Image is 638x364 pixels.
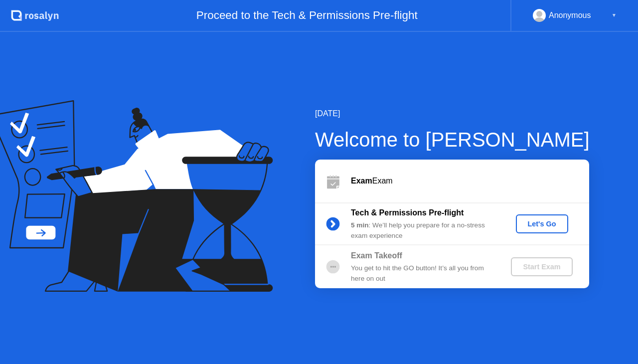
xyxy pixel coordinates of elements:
[351,251,402,260] b: Exam Takeoff
[351,221,369,229] b: 5 min
[511,257,572,276] button: Start Exam
[520,220,564,228] div: Let's Go
[351,263,494,284] div: You get to hit the GO button! It’s all you from here on out
[612,9,617,22] div: ▼
[351,220,494,241] div: : We’ll help you prepare for a no-stress exam experience
[351,208,464,217] b: Tech & Permissions Pre-flight
[315,125,590,155] div: Welcome to [PERSON_NAME]
[351,177,372,185] b: Exam
[549,9,591,22] div: Anonymous
[351,175,589,187] div: Exam
[516,214,568,233] button: Let's Go
[315,108,590,120] div: [DATE]
[515,263,568,271] div: Start Exam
